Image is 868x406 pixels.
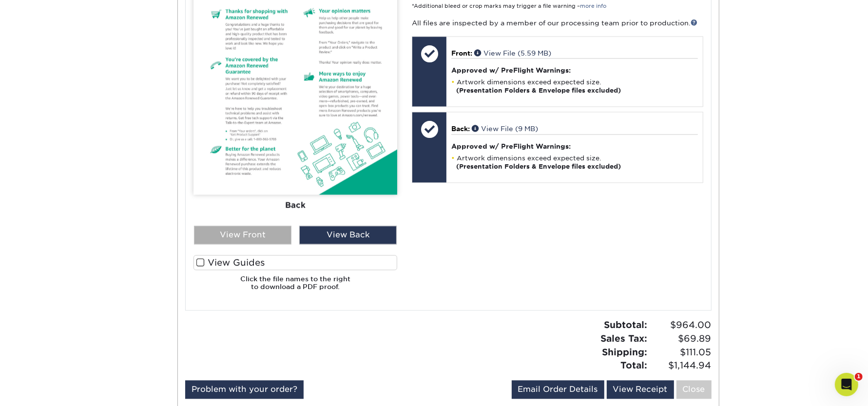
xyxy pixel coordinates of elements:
[607,380,674,399] a: View Receipt
[651,332,712,346] span: $69.89
[580,3,606,9] a: more info
[194,226,291,244] div: View Front
[651,346,712,359] span: $111.05
[472,125,538,133] a: View File (9 MB)
[451,49,472,57] span: Front:
[604,319,648,330] strong: Subtotal:
[451,66,697,74] h4: Approved w/ PreFlight Warnings:
[193,275,397,299] h6: Click the file names to the right to download a PDF proof.
[474,49,551,57] a: View File (5.59 MB)
[601,333,648,344] strong: Sales Tax:
[621,360,648,370] strong: Total:
[456,87,621,94] strong: (Presentation Folders & Envelope files excluded)
[512,380,604,399] a: Email Order Details
[456,163,621,170] strong: (Presentation Folders & Envelope files excluded)
[451,78,697,95] li: Artwork dimensions exceed expected size.
[835,373,858,396] iframe: Intercom live chat
[412,18,703,28] p: All files are inspected by a member of our processing team prior to production.
[193,255,397,270] label: View Guides
[451,142,697,150] h4: Approved w/ PreFlight Warnings:
[193,194,397,216] div: Back
[855,373,863,381] span: 1
[651,359,712,372] span: $1,144.94
[451,154,697,171] li: Artwork dimensions exceed expected size.
[185,380,304,399] a: Problem with your order?
[651,318,712,332] span: $964.00
[676,380,712,399] a: Close
[602,347,648,357] strong: Shipping:
[299,226,397,244] div: View Back
[412,3,606,9] small: *Additional bleed or crop marks may trigger a file warning –
[451,125,470,133] span: Back:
